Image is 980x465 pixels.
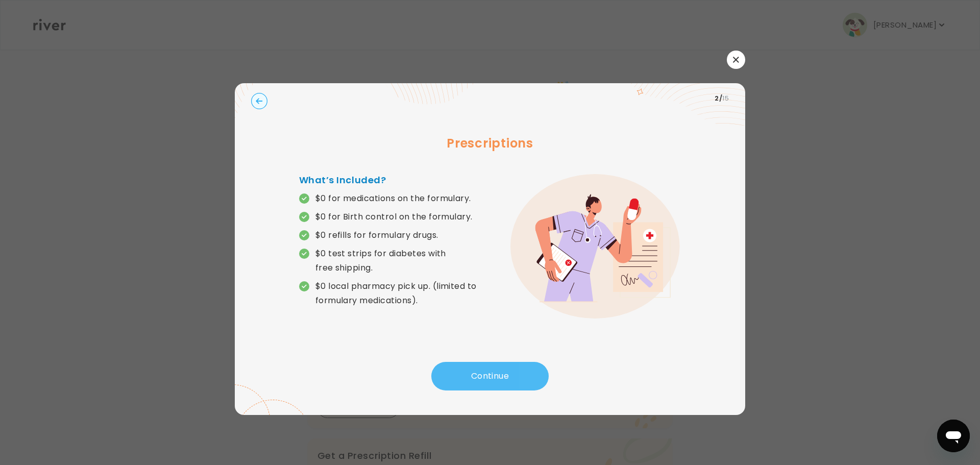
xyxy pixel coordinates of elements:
p: $0 refills for formulary drugs. [315,228,438,242]
img: error graphic [510,174,681,319]
p: $0 for Birth control on the formulary. [315,210,473,224]
p: $0 for medications on the formulary. [315,191,471,206]
p: $0 test strips for diabetes with free shipping. [315,247,490,275]
h3: Prescriptions [251,134,729,153]
iframe: Button to launch messaging window [937,420,970,452]
h4: What’s Included? [299,173,490,187]
button: Continue [431,362,549,390]
p: $0 local pharmacy pick up. (limited to formulary medications). [315,279,490,308]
